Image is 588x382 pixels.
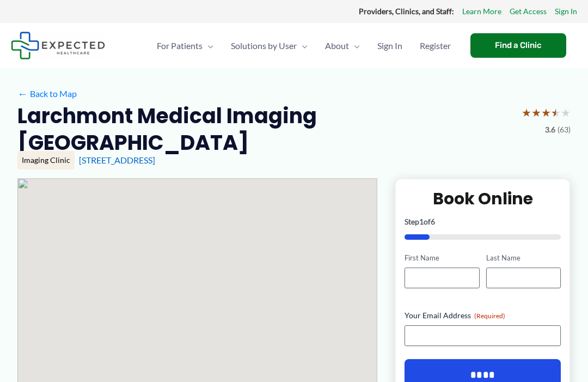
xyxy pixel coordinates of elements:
[411,27,460,65] a: Register
[17,86,77,102] a: ←Back to Map
[541,102,551,123] span: ★
[545,123,555,137] span: 3.6
[369,27,411,65] a: Sign In
[419,217,424,226] span: 1
[17,102,513,156] h2: Larchmont Medical Imaging [GEOGRAPHIC_DATA]
[420,27,451,65] span: Register
[558,123,571,137] span: (63)
[405,188,561,209] h2: Book Online
[405,218,561,226] p: Step of
[79,155,155,165] a: [STREET_ADDRESS]
[325,27,349,65] span: About
[222,27,316,65] a: Solutions by UserMenu Toggle
[462,4,501,19] a: Learn More
[555,4,577,19] a: Sign In
[359,7,454,16] strong: Providers, Clinics, and Staff:
[510,4,547,19] a: Get Access
[148,27,460,65] nav: Primary Site Navigation
[431,217,435,226] span: 6
[11,32,105,59] img: Expected Healthcare Logo - side, dark font, small
[297,27,308,65] span: Menu Toggle
[486,253,561,263] label: Last Name
[316,27,369,65] a: AboutMenu Toggle
[157,27,203,65] span: For Patients
[377,27,402,65] span: Sign In
[17,151,75,169] div: Imaging Clinic
[203,27,213,65] span: Menu Toggle
[531,102,541,123] span: ★
[474,312,505,320] span: (Required)
[17,88,28,99] span: ←
[231,27,297,65] span: Solutions by User
[405,253,479,263] label: First Name
[522,102,531,123] span: ★
[470,33,566,58] a: Find a Clinic
[405,310,561,321] label: Your Email Address
[148,27,222,65] a: For PatientsMenu Toggle
[349,27,360,65] span: Menu Toggle
[561,102,571,123] span: ★
[551,102,561,123] span: ★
